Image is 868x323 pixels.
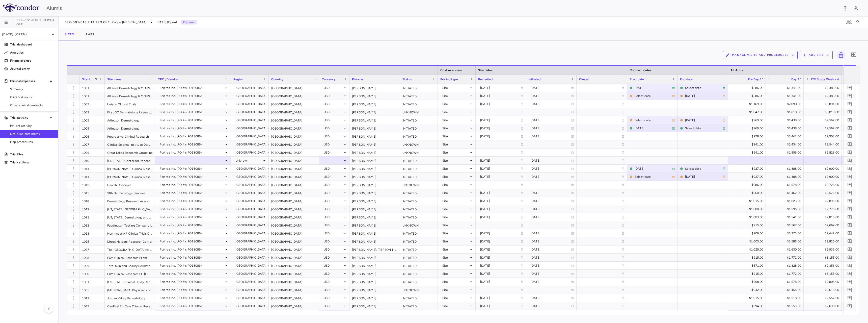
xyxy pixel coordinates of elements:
[156,20,177,24] span: [DATE] (Open)
[400,92,438,100] div: INITIATED
[46,4,839,12] div: Alumis
[10,95,54,100] span: CRO Fortrea Inc.
[442,92,469,100] div: Site
[269,140,319,148] div: [GEOGRAPHIC_DATA]
[846,141,853,148] button: Add comment
[402,78,412,81] span: Status
[349,245,400,253] div: [PERSON_NAME], [PERSON_NAME]
[847,271,852,276] svg: Add comment
[808,100,839,108] div: $3,891.00
[79,294,105,302] div: 1041
[79,302,105,310] div: 1042
[269,148,319,156] div: [GEOGRAPHIC_DATA]
[10,140,54,144] span: Map procedures
[10,103,54,108] span: Other clinical contracts
[847,304,852,308] svg: Add comment
[478,78,493,81] span: Recruited
[349,197,400,205] div: [PERSON_NAME]
[269,310,319,318] div: [GEOGRAPHIC_DATA]
[847,110,852,114] svg: Add comment
[105,181,155,189] div: Health Concepts
[105,189,155,197] div: SBA Dermatology (Sanova)
[269,278,319,286] div: [GEOGRAPHIC_DATA]
[846,238,853,245] button: Add comment
[846,149,853,156] button: Add comment
[349,157,400,164] div: [PERSON_NAME]
[10,160,54,165] p: Trial settings
[105,108,155,116] div: First OC Dermatology Research, Inc.
[400,278,438,286] div: INITIATED
[79,286,105,294] div: 1035
[349,302,400,310] div: [PERSON_NAME]
[808,84,839,92] div: $2,383.00
[680,84,725,91] span: This is the current site contract.
[770,108,801,116] div: $1,618.00
[269,92,319,100] div: [GEOGRAPHIC_DATA]
[10,66,54,71] p: Journal entry
[79,278,105,286] div: 1031
[400,132,438,140] div: INITIATED
[846,254,853,261] button: Add comment
[400,262,438,269] div: INITIATED
[529,78,540,81] span: Initiated
[748,78,764,81] span: Pre Day 1*
[79,157,105,164] div: 1010
[440,78,458,81] span: Pricing type
[847,279,852,284] svg: Add comment
[349,148,400,156] div: [PERSON_NAME]
[733,100,763,108] div: $1,169.00
[105,270,155,278] div: FXM Clinical Research Ft. [GEOGRAPHIC_DATA]
[847,223,852,228] svg: Add comment
[79,221,105,229] div: 1022
[79,100,105,108] div: 1002
[349,173,400,181] div: [PERSON_NAME]
[349,189,400,197] div: [PERSON_NAME]
[442,116,469,124] div: Site
[79,197,105,205] div: 1018
[349,237,400,245] div: [PERSON_NAME]
[400,270,438,278] div: INITIATED
[847,255,852,260] svg: Add comment
[847,182,852,187] svg: Add comment
[269,286,319,294] div: [GEOGRAPHIC_DATA]
[531,84,571,92] div: [DATE]
[680,78,693,81] span: End date
[10,87,54,91] span: Summary
[79,270,105,278] div: 1030
[846,270,853,277] button: Add comment
[400,245,438,253] div: INITIATED
[846,84,853,91] button: Add comment
[400,286,438,294] div: UNKNOWN
[105,124,155,132] div: Arlington Dermatology
[79,254,105,261] div: 1028
[847,295,852,300] svg: Add comment
[849,51,858,59] button: Add comment
[59,28,80,40] button: Sites
[79,173,105,181] div: 1011
[846,246,853,253] button: Add comment
[10,152,54,157] p: Trial files
[269,294,319,302] div: [GEOGRAPHIC_DATA]
[440,68,462,72] span: Cost overview
[269,197,319,205] div: [GEOGRAPHIC_DATA]
[349,286,400,294] div: [PERSON_NAME]
[324,116,343,124] div: USD
[105,165,155,172] div: [PERSON_NAME] Clinical Research Group
[105,294,155,302] div: Jordan Valley Dermatology
[105,205,155,213] div: [US_STATE][GEOGRAPHIC_DATA]
[846,278,853,285] button: Add comment
[269,116,319,124] div: [GEOGRAPHIC_DATA]
[105,173,155,181] div: [PERSON_NAME] Clinical Research Group
[400,100,438,108] div: INITIATED
[846,101,853,107] button: Add comment
[349,254,400,261] div: [PERSON_NAME]
[846,294,853,301] button: Add comment
[846,173,853,180] button: Add comment
[105,84,155,92] div: Alliance Dermatology & MOHS Center
[846,262,853,269] button: Add comment
[269,245,319,253] div: [GEOGRAPHIC_DATA]
[10,58,54,63] p: Financial close
[105,100,155,108] div: Unison Clinical Trials
[846,181,853,188] button: Add comment
[400,302,438,310] div: INITIATED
